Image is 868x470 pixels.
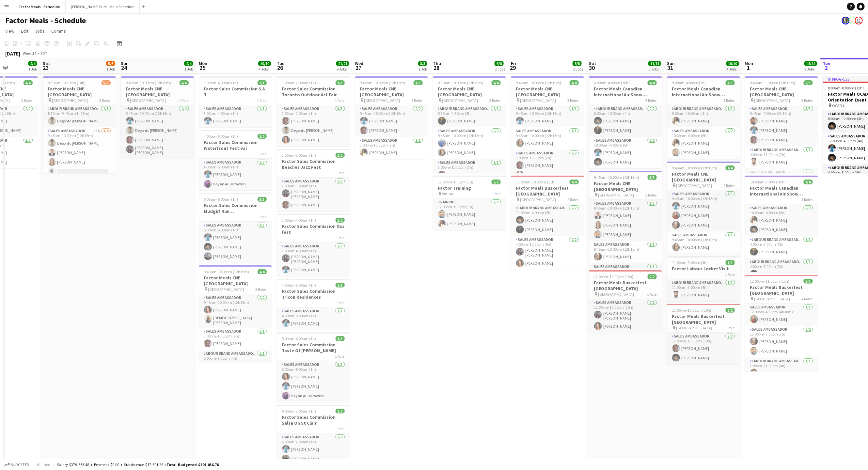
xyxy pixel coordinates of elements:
[648,61,661,66] span: 11/11
[184,61,193,66] span: 4/4
[354,64,363,71] span: 27
[588,64,596,71] span: 30
[199,105,272,127] app-card-role: Sales Ambassador1/13:00am-4:00am (1h)[PERSON_NAME]
[336,61,349,66] span: 21/21
[199,222,272,263] app-card-role: Sales Ambassador3/35:00am-6:00am (1h)[PERSON_NAME][PERSON_NAME][PERSON_NAME]
[130,98,166,103] span: [GEOGRAPHIC_DATA]
[21,28,28,34] span: Edit
[744,64,753,71] span: 1
[199,193,272,263] app-job-card: 5:00am-6:00am (1h)3/3Factor Sales Commission Mudgirl Run [GEOGRAPHIC_DATA]1 RoleSales Ambassador3...
[102,80,111,85] span: 5/6
[336,153,345,158] span: 2/2
[667,190,740,231] app-card-role: Sales Ambassador3/39:45am-10:00pm (12h15m)[PERSON_NAME][PERSON_NAME][PERSON_NAME]
[276,64,284,71] span: 26
[750,279,790,284] span: 12:00pm-11:00pm (11h)
[516,80,561,85] span: 9:45am-10:00pm (12h15m)
[10,462,29,467] span: Budgeted
[745,326,818,357] app-card-role: Sales Ambassador2/212:00pm-7:00pm (7h)[PERSON_NAME][PERSON_NAME]
[589,270,662,333] div: 12:00pm-10:00pm (10h)2/2Factor Meals Buskerfest [GEOGRAPHIC_DATA] [GEOGRAPHIC_DATA]1 RoleSales Am...
[49,27,69,35] a: Comms
[5,50,20,57] div: [DATE]
[511,105,584,127] app-card-role: Sales Ambassador1/19:45am-10:00pm (12h15m)[PERSON_NAME]
[667,256,740,301] app-job-card: 11:00am-3:00pm (4h)1/1Factor Labour Locker Visit1 RoleLabour Brand Ambassadors1/111:00am-3:00pm (...
[511,76,584,173] app-job-card: 9:45am-10:00pm (12h15m)4/4Factor Meals CNE [GEOGRAPHIC_DATA] [GEOGRAPHIC_DATA]3 RolesSales Ambass...
[43,76,116,173] div: 8:30am-10:30pm (14h)5/6Factor Meals CNE [GEOGRAPHIC_DATA] [GEOGRAPHIC_DATA]3 RolesLabour Brand Am...
[199,275,272,287] h3: Factor Meals CNE [GEOGRAPHIC_DATA]
[745,284,818,296] h3: Factor Meals Buskerfest [GEOGRAPHIC_DATA]
[22,51,38,56] span: Week 34
[106,67,115,71] div: 1 Job
[511,176,584,270] div: 11:00am-10:00pm (11h)4/4Factor Meals Buskerfest [GEOGRAPHIC_DATA] [GEOGRAPHIC_DATA]2 RolesLabour ...
[52,98,88,103] span: [GEOGRAPHIC_DATA]
[418,67,427,71] div: 1 Job
[184,67,193,71] div: 1 Job
[589,76,662,168] div: 6:00am-4:00pm (10h)4/4Factor Meals Canadian International Air Show [GEOGRAPHIC_DATA]2 RolesLabour...
[589,105,662,137] app-card-role: Labour Brand Ambassadors2/26:00am-10:00am (4h)[PERSON_NAME][PERSON_NAME]
[364,98,400,103] span: [GEOGRAPHIC_DATA]
[22,98,33,103] span: 2 Roles
[433,185,506,191] h3: Factor Training
[598,292,634,297] span: [GEOGRAPHIC_DATA]
[589,137,662,168] app-card-role: Sales Ambassador2/210:00am-4:00pm (6h)[PERSON_NAME][PERSON_NAME]
[257,214,267,219] span: 1 Role
[676,183,712,188] span: [GEOGRAPHIC_DATA]
[13,0,66,13] button: Factor Meals - Schedule
[492,80,501,85] span: 4/4
[745,176,818,272] div: 10:00am-7:00pm (9h)4/4Factor Meals Canadian International Air Show [GEOGRAPHIC_DATA]3 RolesSales ...
[804,80,813,85] span: 5/5
[745,86,818,98] h3: Factor Meals CNE [GEOGRAPHIC_DATA]
[337,67,349,71] div: 9 Jobs
[277,243,350,276] app-card-role: Sales Ambassador2/23:00am-4:00am (1h)[PERSON_NAME] [PERSON_NAME][PERSON_NAME]
[848,17,856,24] app-user-avatar: Tifany Scifo
[199,76,272,127] div: 3:00am-4:00am (1h)1/1Factor Sales Commission S & T1 RoleSales Ambassador1/13:00am-4:00am (1h)[PER...
[667,127,740,159] app-card-role: Sales Ambassador2/210:00am-4:00pm (6h)[PERSON_NAME][PERSON_NAME]
[516,180,556,184] span: 11:00am-10:00pm (11h)
[43,127,116,178] app-card-role: Sales Ambassador13A3/49:45am-10:00pm (12h15m)Degonto [PERSON_NAME][PERSON_NAME][PERSON_NAME]
[433,76,506,173] app-job-card: 9:30am-10:00pm (12h30m)4/4Factor Meals CNE [GEOGRAPHIC_DATA] [GEOGRAPHIC_DATA]3 RolesLabour Brand...
[589,200,662,241] app-card-role: Sales Ambassador3/39:45am-10:00pm (12h15m)[PERSON_NAME][PERSON_NAME][PERSON_NAME]
[802,98,813,103] span: 3 Roles
[726,80,735,85] span: 3/3
[647,292,657,297] span: 1 Role
[750,80,796,85] span: 9:45am-11:00pm (13h15m)
[277,342,350,353] h3: Factor Sales Commission Taste Of [PERSON_NAME]
[277,76,350,146] app-job-card: 1:00am-2:00am (1h)3/3Factor Sales Commission Toronto Outdoor Art Fair1 RoleSales Ambassador3/31:0...
[726,308,735,313] span: 2/2
[258,80,267,85] span: 1/1
[828,86,864,90] span: 8:00am-8:00pm (12h)
[745,357,818,380] app-card-role: Labour Brand Ambassadors1/17:00pm-11:00pm (4h)[PERSON_NAME]
[726,61,739,66] span: 10/10
[667,76,740,159] div: 9:00am-4:00pm (7h)3/3Factor Meals Canadian International Air Show [GEOGRAPHIC_DATA]2 RolesLabour ...
[199,294,272,328] app-card-role: Sales Ambassador2/29:45am-10:00pm (12h15m)[PERSON_NAME][DEMOGRAPHIC_DATA] [PERSON_NAME]
[568,98,579,103] span: 3 Roles
[282,153,316,158] span: 2:00am-3:00am (1h)
[667,279,740,301] app-card-role: Labour Brand Ambassadors1/111:00am-3:00pm (4h)[PERSON_NAME]
[277,405,350,465] app-job-card: 6:00am-7:00am (1h)2/2Factor Sales Commission Salsa On St Clair1 RoleSales Ambassador2/26:00am-7:0...
[672,80,706,85] span: 9:00am-4:00pm (7h)
[277,149,350,211] div: 2:00am-3:00am (1h)2/2Factor Sales Commission Beaches Jazz Fest1 RoleSales Ambassador2/22:00am-3:0...
[277,332,350,402] div: 5:00am-6:00am (1h)3/3Factor Sales Commission Taste Of [PERSON_NAME]1 RoleSales Ambassador3/35:00a...
[43,105,116,127] app-card-role: Labour Brand Ambassadors1/18:30am-9:45am (1h15m)Degonto [PERSON_NAME]
[179,98,189,103] span: 1 Role
[28,67,37,71] div: 1 Job
[51,28,66,34] span: Comms
[745,304,818,326] app-card-role: Sales Ambassador1/112:00pm-4:30pm (4h30m)[PERSON_NAME]
[442,98,478,103] span: [GEOGRAPHIC_DATA]
[199,130,272,190] div: 4:00am-5:00am (1h)2/2Factor Sales Commission Waterfront Festival1 RoleSales Ambassador2/24:00am-5...
[438,180,474,184] span: 12:00pm-1:00pm (1h)
[199,86,272,98] h3: Factor Sales Commission S & T
[676,325,712,330] span: [GEOGRAPHIC_DATA]
[204,197,238,202] span: 5:00am-6:00am (1h)
[745,76,818,173] app-job-card: 9:45am-11:00pm (13h15m)5/5Factor Meals CNE [GEOGRAPHIC_DATA] [GEOGRAPHIC_DATA]3 RolesSales Ambass...
[495,61,504,66] span: 6/6
[802,197,813,202] span: 3 Roles
[277,214,350,276] div: 3:00am-4:00am (1h)2/2Factor Sales Commission Oss fest1 RoleSales Ambassador2/23:00am-4:00am (1h)[...
[335,98,345,103] span: 1 Role
[745,146,818,168] app-card-role: Labour Brand Ambassadors1/14:00pm-11:00pm (7h)[PERSON_NAME]
[726,165,735,170] span: 4/4
[204,134,238,139] span: 4:00am-5:00am (1h)
[3,461,30,468] button: Budgeted
[258,61,271,66] span: 10/10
